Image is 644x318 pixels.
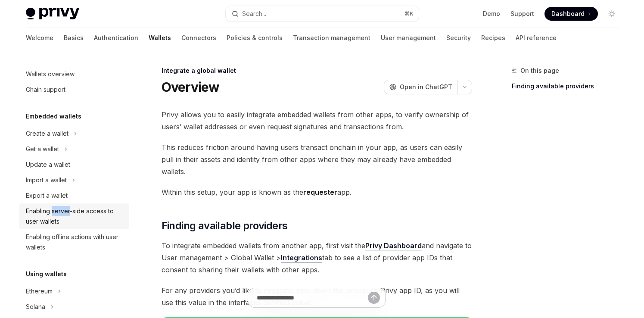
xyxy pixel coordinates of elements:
span: This reduces friction around having users transact onchain in your app, as users can easily pull ... [162,141,472,178]
a: Recipes [481,28,505,48]
span: Finding available providers [162,219,288,233]
span: Dashboard [551,9,585,18]
div: Ethereum [26,286,53,296]
a: Update a wallet [19,157,129,172]
a: Basics [64,28,84,48]
span: ⌘ K [404,10,414,17]
h5: Embedded wallets [26,111,81,122]
span: For any providers you’d like to integrate, note down the provider’s Privy app ID, as you will use... [162,284,472,309]
img: light logo [26,8,79,20]
div: Integrate a global wallet [162,66,472,75]
a: Finding available providers [512,79,625,93]
div: Import a wallet [26,175,67,185]
a: Wallets overview [19,66,129,82]
a: Enabling offline actions with user wallets [19,229,129,255]
span: On this page [520,65,559,76]
span: Within this setup, your app is known as the app. [162,186,472,198]
a: Demo [483,9,500,18]
strong: requester [303,188,337,196]
div: Search... [242,9,266,19]
a: API reference [516,28,557,48]
a: Integrations [281,253,322,262]
span: To integrate embedded wallets from another app, first visit the and navigate to User management >... [162,240,472,276]
div: Export a wallet [26,190,68,201]
a: Privy Dashboard [365,241,422,250]
a: Support [510,9,534,18]
div: Enabling offline actions with user wallets [26,232,124,253]
span: Open in ChatGPT [400,83,452,91]
h5: Using wallets [26,269,67,279]
a: Wallets [149,28,171,48]
a: Chain support [19,82,129,97]
a: Welcome [26,28,53,48]
button: Search...⌘K [226,6,419,22]
a: Connectors [181,28,216,48]
button: Toggle dark mode [605,7,619,21]
div: Solana [26,302,45,312]
a: Export a wallet [19,188,129,203]
div: Update a wallet [26,159,70,170]
button: Send message [368,292,380,304]
div: Wallets overview [26,69,75,79]
a: Transaction management [293,28,370,48]
strong: Integrations [281,253,322,262]
div: Get a wallet [26,144,59,154]
button: Open in ChatGPT [384,80,457,94]
a: Authentication [94,28,138,48]
div: Create a wallet [26,128,68,139]
strong: Privy Dashboard [365,241,422,250]
a: Enabling server-side access to user wallets [19,203,129,229]
a: Dashboard [544,7,598,21]
a: Policies & controls [227,28,283,48]
h1: Overview [162,79,220,95]
div: Enabling server-side access to user wallets [26,206,124,227]
div: Chain support [26,84,65,95]
a: Security [446,28,471,48]
a: User management [381,28,436,48]
span: Privy allows you to easily integrate embedded wallets from other apps, to verify ownership of use... [162,109,472,133]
